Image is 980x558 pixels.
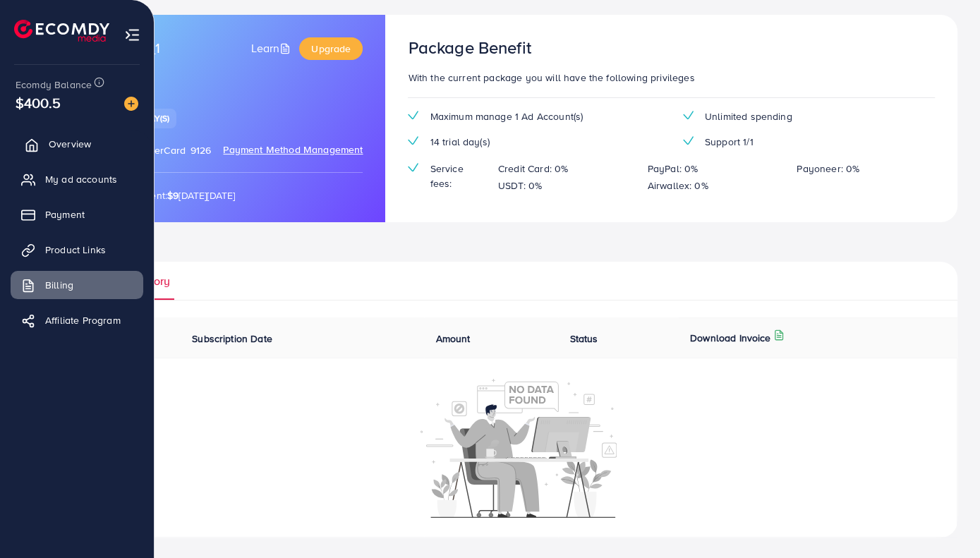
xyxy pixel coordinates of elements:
img: image [124,97,138,111]
img: tick [408,163,418,172]
span: $400.5 [16,92,61,113]
span: Support 1/1 [705,135,754,149]
h1: $9 [102,63,363,92]
a: Payment [11,200,143,229]
h3: Package Benefit [408,37,531,58]
span: Status [569,332,598,346]
p: Payoneer: 0% [797,160,859,177]
a: Product Links [11,236,143,264]
img: tick [408,136,418,145]
span: Unlimited spending [705,109,792,123]
span: Product Links [45,243,106,257]
a: Learn [251,40,294,56]
p: USDT: 0% [498,177,542,194]
span: 14 trial day(s) [430,135,489,149]
img: menu [124,27,140,43]
p: With the current package you will have the following privileges [408,69,935,86]
p: Next Payment: [DATE][DATE] [102,187,363,204]
iframe: Chat [920,495,969,547]
span: MasterCard [132,143,186,157]
a: Billing [11,271,143,299]
span: My ad accounts [45,172,117,186]
span: Payment Method Management [223,142,363,158]
p: PayPal: 0% [648,160,698,177]
img: No account [421,377,617,518]
a: Affiliate Program [11,306,143,334]
img: logo [14,20,109,42]
span: Affiliate Program [45,313,121,327]
span: Payment [45,207,85,222]
a: My ad accounts [11,165,143,193]
p: Credit Card: 0% [498,160,568,177]
strong: $9 [167,188,179,202]
span: Billing [45,278,73,292]
a: Overview [11,130,143,158]
span: Subscription Date [192,332,272,346]
span: Ecomdy Balance [16,78,92,92]
span: Upgrade [311,42,351,56]
p: Download Invoice [690,329,771,346]
a: Upgrade [299,37,363,60]
span: Amount [435,332,470,346]
img: tick [408,111,418,120]
span: Service fees: [430,162,486,190]
span: 9126 [190,143,212,157]
span: Maximum manage 1 Ad Account(s) [430,109,583,123]
p: Airwallex: 0% [648,177,708,194]
img: tick [683,111,694,120]
img: tick [683,136,694,145]
span: Overview [49,137,91,151]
